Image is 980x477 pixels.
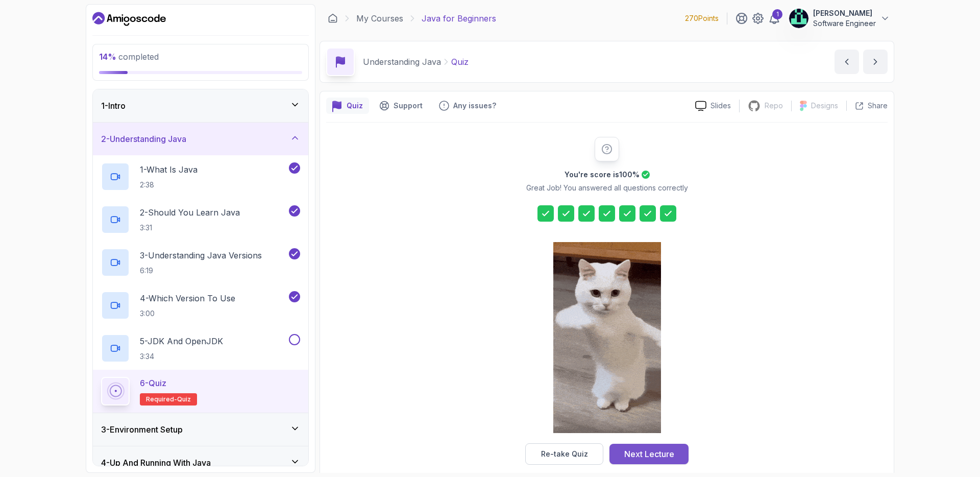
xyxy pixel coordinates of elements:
[453,101,496,111] p: Any issues?
[609,444,689,464] button: Next Lecture
[813,18,876,29] p: Software Engineer
[356,12,403,25] a: My Courses
[813,8,876,18] p: [PERSON_NAME]
[687,101,739,111] a: Slides
[101,291,300,320] button: 4-Which Version To Use3:00
[101,334,300,363] button: 5-JDK And OpenJDK3:34
[789,8,890,29] button: user profile image[PERSON_NAME]Software Engineer
[553,242,661,433] img: cool-cat
[526,183,688,193] p: Great Job! You answered all questions correctly
[811,101,838,111] p: Designs
[177,395,191,403] span: quiz
[101,377,300,406] button: 6-QuizRequired-quiz
[328,13,338,23] a: Dashboard
[140,180,198,190] p: 2:38
[93,123,308,155] button: 2-Understanding Java
[140,163,198,176] p: 1 - What Is Java
[772,9,782,19] div: 1
[140,335,223,347] p: 5 - JDK And OpenJDK
[710,101,731,111] p: Slides
[93,89,308,122] button: 1-Intro
[541,449,588,459] div: Re-take Quiz
[363,56,441,68] p: Understanding Java
[140,206,240,219] p: 2 - Should You Learn Java
[101,457,211,469] h3: 4 - Up And Running With Java
[768,12,780,25] a: 1
[101,248,300,277] button: 3-Understanding Java Versions6:19
[565,170,640,180] h2: You're score is 100 %
[140,377,166,389] p: 6 - Quiz
[99,52,116,62] span: 14 %
[146,395,177,403] span: Required-
[140,292,235,304] p: 4 - Which Version To Use
[765,101,783,111] p: Repo
[140,249,262,261] p: 3 - Understanding Java Versions
[326,98,369,114] button: quiz button
[422,12,496,25] p: Java for Beginners
[789,9,808,28] img: user profile image
[624,448,674,460] div: Next Lecture
[101,133,186,145] h3: 2 - Understanding Java
[394,101,423,111] p: Support
[140,351,223,362] p: 3:34
[373,98,429,114] button: Support button
[846,101,888,111] button: Share
[863,50,888,74] button: next content
[101,205,300,234] button: 2-Should You Learn Java3:31
[140,223,240,233] p: 3:31
[101,100,126,112] h3: 1 - Intro
[347,101,363,111] p: Quiz
[140,308,235,319] p: 3:00
[433,98,502,114] button: Feedback button
[101,162,300,191] button: 1-What Is Java2:38
[93,413,308,446] button: 3-Environment Setup
[99,52,159,62] span: completed
[140,266,262,276] p: 6:19
[451,56,469,68] p: Quiz
[685,13,719,23] p: 270 Points
[92,11,166,27] a: Dashboard
[835,50,859,74] button: previous content
[868,101,888,111] p: Share
[525,443,603,465] button: Re-take Quiz
[101,423,183,436] h3: 3 - Environment Setup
